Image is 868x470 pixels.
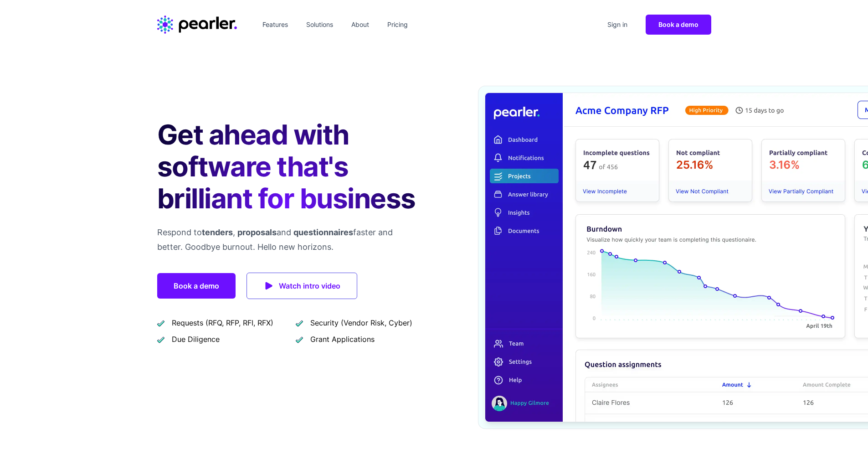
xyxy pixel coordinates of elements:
[157,119,420,214] h1: Get ahead with software that's brilliant for business
[202,227,233,237] span: tenders
[658,21,699,28] span: Book a demo
[157,336,164,343] img: checkmark
[172,334,220,345] span: Due Diligence
[279,279,340,292] span: Watch intro video
[172,317,273,328] span: Requests (RFQ, RFP, RFI, RFX)
[157,319,164,327] img: checkmark
[237,227,277,237] span: proposals
[293,227,353,237] span: questionnaires
[384,17,411,32] a: Pricing
[296,336,303,343] img: checkmark
[296,319,303,327] img: checkmark
[348,17,373,32] a: About
[157,225,420,254] p: Respond to , and faster and better. Goodbye burnout. Hello new horizons.
[259,17,292,32] a: Features
[157,273,236,299] a: Book a demo
[310,317,412,328] span: Security (Vendor Risk, Cyber)
[310,334,375,345] span: Grant Applications
[303,17,337,32] a: Solutions
[247,273,357,299] a: Watch intro video
[157,15,237,34] a: Home
[604,17,631,32] a: Sign in
[646,15,711,35] a: Book a demo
